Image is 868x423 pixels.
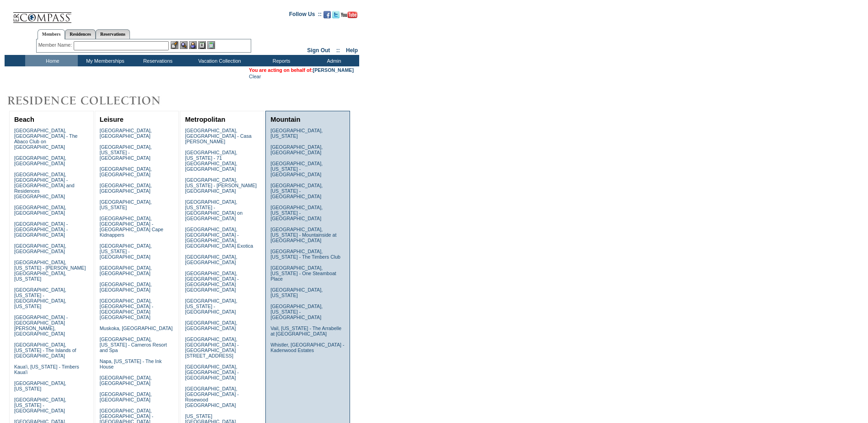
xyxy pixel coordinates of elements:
a: [PERSON_NAME] [313,67,354,73]
a: [GEOGRAPHIC_DATA], [US_STATE] - [GEOGRAPHIC_DATA] [185,298,237,315]
a: Mountain [270,116,300,123]
a: Clear [249,74,261,79]
div: Member Name: [38,41,74,49]
td: Follow Us :: [289,10,322,21]
a: [GEOGRAPHIC_DATA], [GEOGRAPHIC_DATA] - Casa [PERSON_NAME] [185,128,251,144]
a: [GEOGRAPHIC_DATA], [US_STATE] [270,128,323,139]
img: Compass Home [12,5,72,23]
a: [GEOGRAPHIC_DATA], [US_STATE] - Mountainside at [GEOGRAPHIC_DATA] [270,227,336,243]
span: You are acting on behalf of: [249,67,354,73]
a: [GEOGRAPHIC_DATA], [US_STATE] - [GEOGRAPHIC_DATA] [270,205,323,221]
a: [GEOGRAPHIC_DATA], [US_STATE] [100,199,152,210]
a: [GEOGRAPHIC_DATA], [GEOGRAPHIC_DATA] - [GEOGRAPHIC_DATA] [GEOGRAPHIC_DATA] [185,271,238,293]
a: [GEOGRAPHIC_DATA], [US_STATE] - 71 [GEOGRAPHIC_DATA], [GEOGRAPHIC_DATA] [185,150,237,172]
a: [GEOGRAPHIC_DATA], [GEOGRAPHIC_DATA] [100,183,152,194]
a: [GEOGRAPHIC_DATA], [US_STATE] - [GEOGRAPHIC_DATA] [270,304,323,320]
a: Members [38,29,65,39]
a: [GEOGRAPHIC_DATA], [GEOGRAPHIC_DATA] [14,243,66,254]
a: [GEOGRAPHIC_DATA], [GEOGRAPHIC_DATA] - [GEOGRAPHIC_DATA] Cape Kidnappers [100,216,163,238]
a: Residences [65,29,96,39]
a: [GEOGRAPHIC_DATA], [GEOGRAPHIC_DATA] [100,265,152,276]
a: [GEOGRAPHIC_DATA], [US_STATE] - [GEOGRAPHIC_DATA], [US_STATE] [14,287,66,309]
a: [GEOGRAPHIC_DATA], [GEOGRAPHIC_DATA] - [GEOGRAPHIC_DATA] [GEOGRAPHIC_DATA] [100,298,153,320]
a: [GEOGRAPHIC_DATA], [GEOGRAPHIC_DATA] - The Abaco Club on [GEOGRAPHIC_DATA] [14,128,78,150]
img: Become our fan on Facebook [323,11,331,18]
a: [GEOGRAPHIC_DATA] - [GEOGRAPHIC_DATA][PERSON_NAME], [GEOGRAPHIC_DATA] [14,315,68,336]
a: [GEOGRAPHIC_DATA], [GEOGRAPHIC_DATA] [100,375,152,386]
a: [GEOGRAPHIC_DATA], [US_STATE] - [GEOGRAPHIC_DATA] [270,183,323,199]
a: [GEOGRAPHIC_DATA], [GEOGRAPHIC_DATA] [14,155,66,166]
a: [GEOGRAPHIC_DATA], [GEOGRAPHIC_DATA] [100,391,152,402]
a: [GEOGRAPHIC_DATA], [US_STATE] - Carneros Resort and Spa [100,336,167,353]
a: [GEOGRAPHIC_DATA], [US_STATE] [14,380,66,391]
a: Metropolitan [185,116,225,123]
a: [GEOGRAPHIC_DATA], [GEOGRAPHIC_DATA] [100,282,152,293]
img: Subscribe to our YouTube Channel [341,11,357,18]
td: Reservations [130,55,183,66]
td: Reports [254,55,307,66]
a: [GEOGRAPHIC_DATA], [GEOGRAPHIC_DATA] [100,166,152,177]
a: [GEOGRAPHIC_DATA], [GEOGRAPHIC_DATA] [100,128,152,139]
a: [GEOGRAPHIC_DATA], [GEOGRAPHIC_DATA] [185,320,237,331]
a: Napa, [US_STATE] - The Ink House [100,358,162,369]
a: [GEOGRAPHIC_DATA], [US_STATE] - The Islands of [GEOGRAPHIC_DATA] [14,342,76,358]
a: [GEOGRAPHIC_DATA], [US_STATE] - [PERSON_NAME][GEOGRAPHIC_DATA], [US_STATE] [14,260,86,282]
img: b_calculator.gif [207,41,215,49]
img: Impersonate [189,41,197,49]
a: [GEOGRAPHIC_DATA], [US_STATE] - [PERSON_NAME][GEOGRAPHIC_DATA] [185,177,257,194]
a: [GEOGRAPHIC_DATA], [US_STATE] - [GEOGRAPHIC_DATA] [100,144,152,161]
a: [GEOGRAPHIC_DATA], [US_STATE] - [GEOGRAPHIC_DATA] on [GEOGRAPHIC_DATA] [185,199,243,221]
a: Muskoka, [GEOGRAPHIC_DATA] [100,325,173,331]
a: [GEOGRAPHIC_DATA], [GEOGRAPHIC_DATA] [270,144,323,155]
a: [GEOGRAPHIC_DATA], [US_STATE] - [GEOGRAPHIC_DATA] [14,397,66,413]
img: Follow us on Twitter [332,11,340,18]
a: Follow us on Twitter [332,14,340,19]
a: [GEOGRAPHIC_DATA], [US_STATE] - [GEOGRAPHIC_DATA] [100,243,152,260]
a: [GEOGRAPHIC_DATA], [GEOGRAPHIC_DATA] - Rosewood [GEOGRAPHIC_DATA] [185,386,238,408]
a: [GEOGRAPHIC_DATA], [GEOGRAPHIC_DATA] - [GEOGRAPHIC_DATA], [GEOGRAPHIC_DATA] Exotica [185,227,253,249]
a: [GEOGRAPHIC_DATA], [GEOGRAPHIC_DATA] - [GEOGRAPHIC_DATA][STREET_ADDRESS] [185,336,238,358]
td: Vacation Collection [183,55,254,66]
a: Help [346,47,358,54]
img: b_edit.gif [171,41,178,49]
a: Sign Out [307,47,330,54]
a: [GEOGRAPHIC_DATA], [GEOGRAPHIC_DATA] - [GEOGRAPHIC_DATA] and Residences [GEOGRAPHIC_DATA] [14,172,75,199]
a: Subscribe to our YouTube Channel [341,14,357,19]
a: Whistler, [GEOGRAPHIC_DATA] - Kadenwood Estates [270,342,344,353]
a: [GEOGRAPHIC_DATA], [US_STATE] - The Timbers Club [270,249,340,260]
a: [GEOGRAPHIC_DATA] - [GEOGRAPHIC_DATA] - [GEOGRAPHIC_DATA] [14,221,68,238]
a: [GEOGRAPHIC_DATA], [US_STATE] - One Steamboat Place [270,265,336,282]
a: Beach [14,116,34,123]
a: [GEOGRAPHIC_DATA], [US_STATE] - [GEOGRAPHIC_DATA] [270,161,323,177]
td: My Memberships [78,55,130,66]
a: Vail, [US_STATE] - The Arrabelle at [GEOGRAPHIC_DATA] [270,325,341,336]
a: [GEOGRAPHIC_DATA], [GEOGRAPHIC_DATA] [185,254,237,265]
a: Leisure [100,116,124,123]
img: Destinations by Exclusive Resorts [5,92,183,110]
a: [GEOGRAPHIC_DATA], [GEOGRAPHIC_DATA] - [GEOGRAPHIC_DATA] [185,364,238,380]
td: Home [25,55,78,66]
a: Kaua'i, [US_STATE] - Timbers Kaua'i [14,364,79,375]
td: Admin [307,55,359,66]
img: View [180,41,188,49]
img: Reservations [198,41,206,49]
a: [GEOGRAPHIC_DATA], [US_STATE] [270,287,323,298]
a: Become our fan on Facebook [323,14,331,19]
span: :: [336,47,340,54]
a: [GEOGRAPHIC_DATA], [GEOGRAPHIC_DATA] [14,205,66,216]
a: Reservations [96,29,130,39]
